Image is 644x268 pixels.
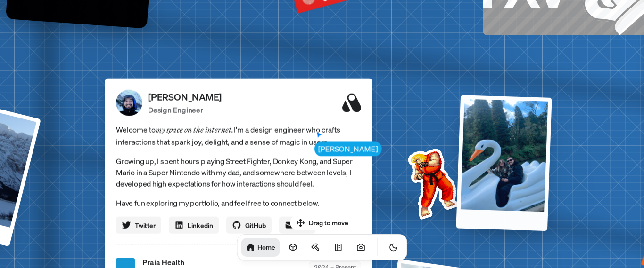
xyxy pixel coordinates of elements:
[241,238,280,257] a: Home
[383,134,479,229] img: Profile example
[156,125,234,134] em: my space on the internet.
[116,156,361,189] p: Growing up, I spent hours playing Street Fighter, Donkey Kong, and Super Mario in a Super Nintend...
[226,217,272,234] a: GitHub
[169,217,219,234] a: Linkedin
[116,217,161,234] a: Twitter
[116,90,142,116] img: Profile Picture
[384,238,403,257] button: Toggle Theme
[116,124,361,148] span: Welcome to I'm a design engineer who crafts interactions that spark joy, delight, and a sense of ...
[148,104,222,116] p: Design Engineer
[142,257,209,268] span: Praia Health
[135,220,156,230] span: Twitter
[148,90,222,104] p: [PERSON_NAME]
[257,243,275,252] h1: Home
[188,220,213,230] span: Linkedin
[116,197,361,209] p: Have fun exploring my portfolio, and feel free to connect below.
